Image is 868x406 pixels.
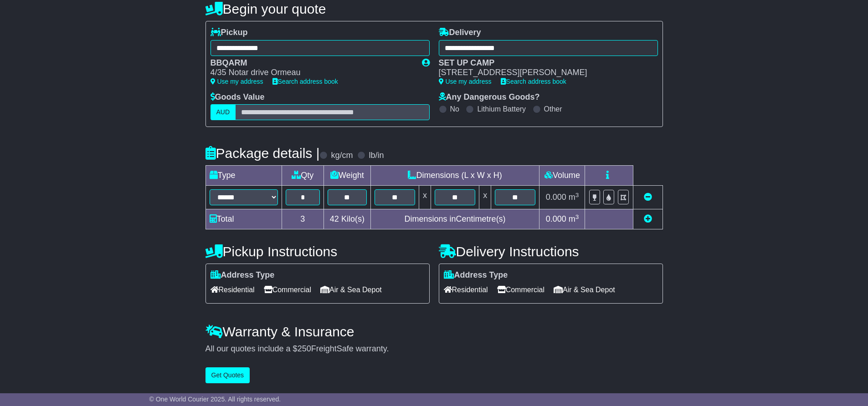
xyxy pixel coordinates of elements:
span: m [569,214,579,223]
div: SET UP CAMP [439,58,649,68]
td: 3 [282,209,324,229]
label: AUD [211,104,236,120]
label: lb/in [369,151,384,161]
td: Kilo(s) [324,209,371,229]
label: Delivery [439,28,481,38]
div: All our quotes include a $ FreightSafe warranty. [205,344,663,354]
h4: Delivery Instructions [439,244,663,259]
span: Air & Sea Depot [554,283,615,297]
span: Air & Sea Depot [320,283,382,297]
div: BBQARM [211,58,413,68]
span: Commercial [264,283,311,297]
td: Qty [282,166,324,186]
label: Pickup [211,28,248,38]
a: Use my address [211,78,263,85]
span: 0.000 [546,214,566,223]
label: Address Type [211,270,275,280]
span: Commercial [497,283,544,297]
td: Volume [539,166,585,186]
a: Use my address [439,78,492,85]
span: Residential [211,283,255,297]
h4: Begin your quote [205,1,663,16]
td: Total [205,209,282,229]
td: Weight [324,166,371,186]
label: Address Type [444,270,508,280]
span: 0.000 [546,193,566,202]
h4: Package details | [205,146,320,161]
span: © One World Courier 2025. All rights reserved. [149,396,281,403]
label: Goods Value [211,92,265,102]
div: [STREET_ADDRESS][PERSON_NAME] [439,68,649,78]
button: Get Quotes [205,367,250,383]
td: x [419,186,431,209]
h4: Warranty & Insurance [205,324,663,339]
label: No [450,105,459,113]
label: Any Dangerous Goods? [439,92,540,102]
span: m [569,193,579,202]
span: Residential [444,283,488,297]
span: 42 [330,214,339,223]
h4: Pickup Instructions [205,244,430,259]
a: Add new item [644,214,652,223]
sup: 3 [575,192,579,198]
sup: 3 [575,213,579,220]
td: x [479,186,491,209]
td: Dimensions (L x W x H) [370,166,539,186]
label: Other [544,105,562,113]
a: Search address book [272,78,338,85]
label: kg/cm [331,151,353,161]
td: Dimensions in Centimetre(s) [370,209,539,229]
a: Search address book [501,78,566,85]
label: Lithium Battery [477,105,526,113]
a: Remove this item [644,193,652,202]
div: 4/35 Notar drive Ormeau [211,68,413,78]
td: Type [205,166,282,186]
span: 250 [298,344,311,353]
